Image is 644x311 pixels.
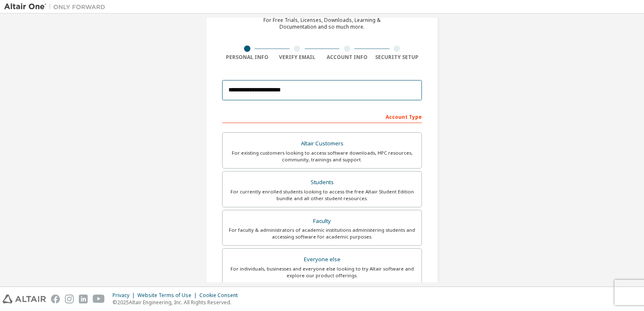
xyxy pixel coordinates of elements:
div: Verify Email [272,54,322,61]
div: Faculty [228,215,416,227]
img: Altair One [4,3,110,11]
p: © 2025 Altair Engineering, Inc. All Rights Reserved. [113,299,243,306]
div: Altair Customers [228,138,416,150]
div: Cookie Consent [199,292,243,299]
img: facebook.svg [51,295,60,303]
div: Students [228,177,416,188]
div: Account Type [222,110,422,123]
div: Everyone else [228,254,416,265]
div: Account Info [322,54,372,61]
img: linkedin.svg [79,295,88,303]
div: Privacy [113,292,137,299]
div: For individuals, businesses and everyone else looking to try Altair software and explore our prod... [228,265,416,279]
div: For currently enrolled students looking to access the free Altair Student Edition bundle and all ... [228,188,416,202]
div: Personal Info [222,54,272,61]
img: instagram.svg [65,295,74,303]
div: For faculty & administrators of academic institutions administering students and accessing softwa... [228,227,416,240]
div: For existing customers looking to access software downloads, HPC resources, community, trainings ... [228,150,416,163]
div: Website Terms of Use [137,292,199,299]
div: Security Setup [372,54,422,61]
img: altair_logo.svg [3,295,46,303]
div: For Free Trials, Licenses, Downloads, Learning & Documentation and so much more. [263,17,381,30]
img: youtube.svg [93,295,105,303]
